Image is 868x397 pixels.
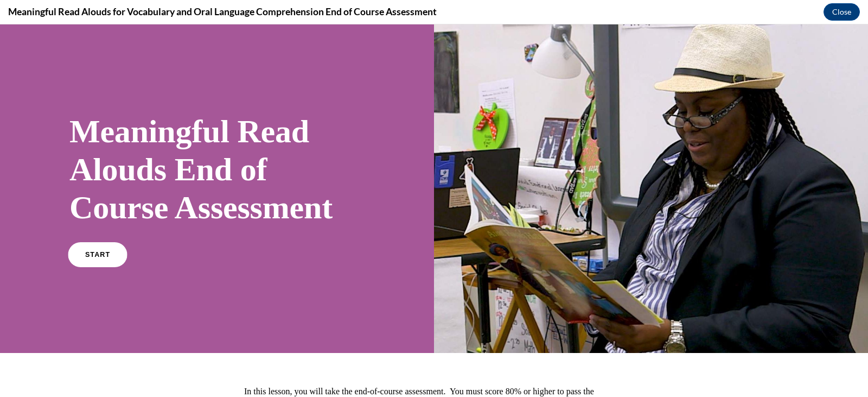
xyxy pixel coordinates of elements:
span: START [85,226,110,235]
h1: Meaningful Read Alouds End of Course Assessment [69,88,365,202]
h4: Meaningful Read Alouds for Vocabulary and Oral Language Comprehension End of Course Assessment [8,5,437,18]
button: Close [824,3,860,21]
p: In this lesson, you will take the end-of-course assessment. You must score 80% or higher to pass ... [244,358,624,394]
a: START [68,218,127,243]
